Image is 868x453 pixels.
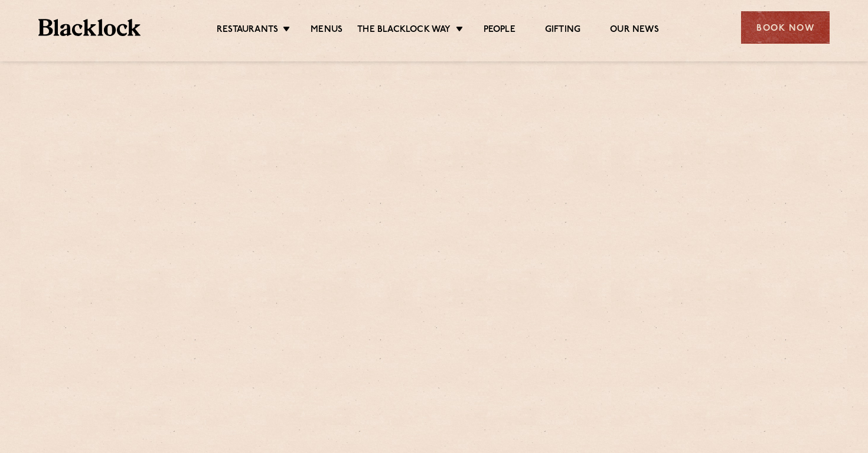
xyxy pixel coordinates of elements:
div: Book Now [741,11,830,44]
a: Restaurants [217,24,278,37]
a: Menus [311,24,342,37]
a: Gifting [545,24,580,37]
a: Our News [610,24,659,37]
img: BL_Textured_Logo-footer-cropped.svg [38,19,141,36]
a: The Blacklock Way [357,24,451,37]
a: People [484,24,515,37]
